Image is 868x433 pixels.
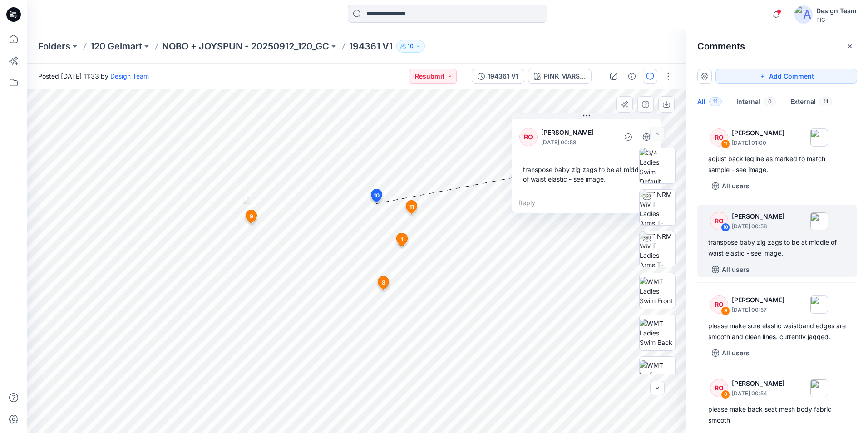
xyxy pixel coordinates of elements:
button: Details [625,69,639,84]
button: PINK MARSHMALLOW [528,69,592,84]
div: PIC [816,16,857,23]
div: 194361 V1 [488,71,518,81]
button: All [690,91,729,114]
p: [DATE] 00:58 [541,138,615,147]
p: All users [722,181,750,192]
div: transpose baby zig zags to be at middle of waist elastic - see image. [519,161,654,187]
button: External [783,91,839,114]
a: NOBO + JOYSPUN - 20250912_120_GC [162,40,329,53]
div: 9 [721,306,730,315]
p: [PERSON_NAME] [541,127,615,138]
div: 11 [721,139,730,148]
div: 8 [721,390,730,399]
p: [DATE] 00:57 [732,305,784,315]
span: 11 [709,97,722,106]
div: RO [519,128,538,146]
span: Posted [DATE] 11:33 by [38,71,149,81]
p: [DATE] 00:54 [732,389,784,398]
span: 11 [409,203,414,211]
span: 9 [250,212,253,221]
button: Internal [729,91,783,114]
div: transpose baby zig zags to be at middle of waist elastic - see image. [708,237,846,259]
div: RO [710,295,728,314]
span: 11 [819,97,832,106]
p: [PERSON_NAME] [732,211,784,222]
p: [DATE] 00:58 [732,222,784,231]
span: 10 [374,192,380,200]
p: All users [722,264,750,275]
p: All users [722,348,750,359]
span: 1 [401,236,403,244]
button: Add Comment [715,69,857,84]
img: avatar [794,5,813,24]
img: TT NRM WMT Ladies Arms T-POSE [640,190,675,225]
a: 120 Gelmart [90,40,142,53]
button: 10 [396,40,425,53]
p: [PERSON_NAME] [732,378,784,389]
button: 194361 V1 [472,69,524,84]
div: Design Team [816,5,857,16]
img: WMT Ladies Swim Left [640,360,675,389]
span: 0 [764,97,776,106]
p: 194361 V1 [349,40,393,53]
div: RO [710,212,728,230]
div: please make back seat mesh body fabric smooth [708,404,846,426]
img: TT NRM WMT Ladies Arms T-POSE [640,231,675,267]
p: [PERSON_NAME] [732,128,784,138]
p: 10 [408,41,414,51]
p: [PERSON_NAME] [732,295,784,305]
a: Folders [38,40,70,53]
span: 8 [382,279,385,287]
div: PINK MARSHMALLOW [544,71,586,81]
div: RO [710,379,728,397]
a: Design Team [110,72,149,80]
p: [DATE] 01:00 [732,138,784,148]
div: 10 [721,223,730,232]
img: WMT Ladies Swim Back [640,319,675,347]
img: 3/4 Ladies Swim Default [640,148,675,183]
button: All users [708,346,753,360]
button: All users [708,179,753,193]
h2: Comments [697,41,745,52]
div: adjust back legline as marked to match sample - see image. [708,153,846,175]
div: RO [710,128,728,147]
button: All users [708,262,753,277]
img: WMT Ladies Swim Front [640,277,675,305]
div: please make sure elastic waistband edges are smooth and clean lines. currently jagged. [708,320,846,342]
div: Reply [512,193,661,213]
